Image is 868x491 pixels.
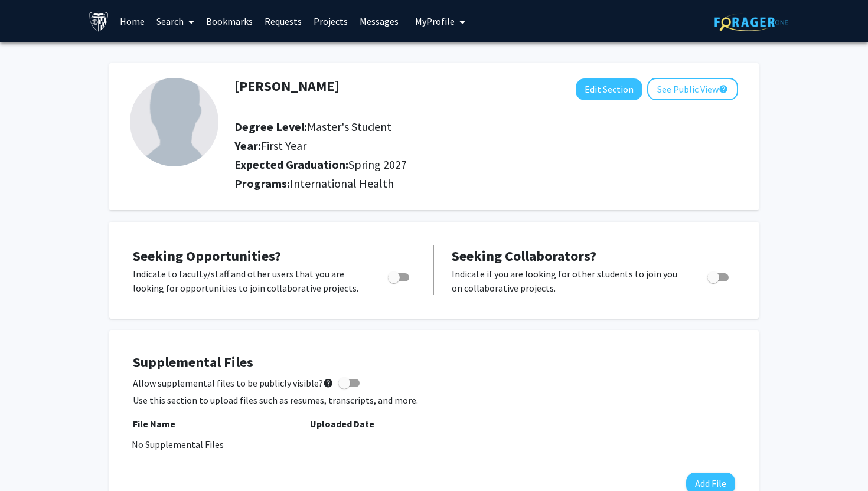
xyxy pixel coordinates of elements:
span: My Profile [415,15,455,27]
a: Requests [259,1,308,42]
b: Uploaded Date [310,418,374,430]
h1: [PERSON_NAME] [234,78,340,95]
h2: Degree Level: [234,120,671,134]
div: Toggle [703,267,735,284]
p: Use this section to upload files such as resumes, transcripts, and more. [133,393,735,407]
p: Indicate if you are looking for other students to join you on collaborative projects. [452,267,685,295]
span: Seeking Collaborators? [452,247,596,265]
h2: Expected Graduation: [234,158,671,172]
a: Projects [308,1,354,42]
a: Home [114,1,151,42]
iframe: Chat [9,438,50,482]
mat-icon: help [719,82,728,96]
span: Allow supplemental files to be publicly visible? [133,376,334,390]
div: Toggle [383,267,416,284]
h2: Year: [234,139,671,153]
mat-icon: help [323,376,334,390]
h4: Supplemental Files [133,354,735,371]
div: No Supplemental Files [132,437,736,451]
h2: Programs: [234,176,738,191]
img: ForagerOne Logo [714,13,788,31]
span: Master's Student [307,119,391,134]
span: First Year [261,138,306,153]
button: See Public View [647,78,738,100]
button: Edit Section [576,78,642,100]
a: Search [151,1,200,42]
img: Profile Picture [130,78,218,166]
span: Spring 2027 [348,157,407,172]
a: Messages [354,1,404,42]
img: Johns Hopkins University Logo [89,11,109,32]
a: Bookmarks [200,1,259,42]
span: International Health [290,176,394,191]
span: Seeking Opportunities? [133,247,281,265]
b: File Name [133,418,175,430]
p: Indicate to faculty/staff and other users that you are looking for opportunities to join collabor... [133,267,366,295]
